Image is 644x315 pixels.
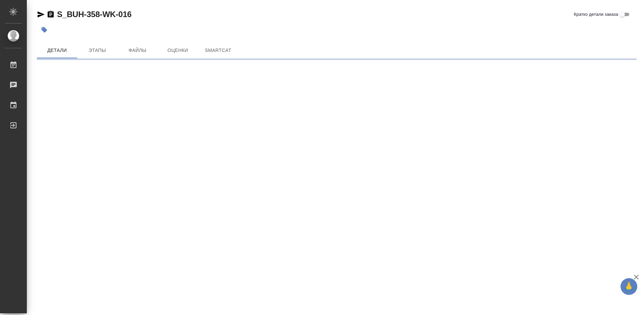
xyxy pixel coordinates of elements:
span: SmartCat [202,46,234,55]
button: Добавить тэг [37,22,52,37]
span: 🙏 [623,279,635,294]
span: Детали [41,46,73,55]
span: Кратко детали заказа [574,11,618,18]
span: Оценки [162,46,194,55]
button: 🙏 [621,278,637,295]
span: Файлы [121,46,154,55]
span: Этапы [81,46,113,55]
button: Скопировать ссылку для ЯМессенджера [37,10,45,18]
button: Скопировать ссылку [47,10,55,18]
a: S_BUH-358-WK-016 [57,10,131,19]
